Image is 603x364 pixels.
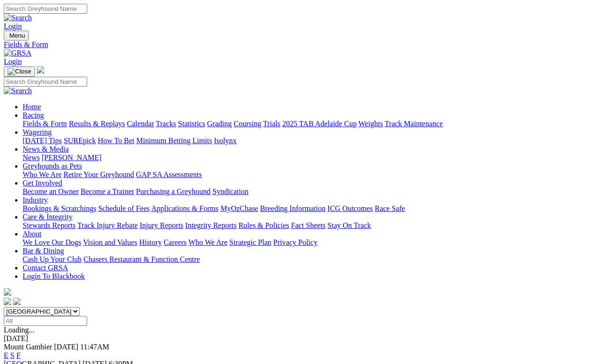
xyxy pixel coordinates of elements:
[151,204,219,212] a: Applications & Forms
[54,343,79,351] span: [DATE]
[9,32,25,39] span: Menu
[4,57,22,65] a: Login
[23,230,41,238] a: About
[23,238,599,247] div: About
[139,221,183,229] a: Injury Reports
[23,137,62,145] a: [DATE] Tips
[23,103,41,111] a: Home
[4,334,599,343] div: [DATE]
[98,204,149,212] a: Schedule of Fees
[37,66,44,73] img: logo-grsa-white.png
[10,351,15,359] a: S
[81,187,134,195] a: Become a Trainer
[23,255,81,263] a: Cash Up Your Club
[238,221,289,229] a: Rules & Policies
[263,120,280,128] a: Trials
[4,326,34,334] span: Loading...
[64,137,96,145] a: SUREpick
[23,170,599,179] div: Greyhounds as Pets
[4,351,8,359] a: E
[23,255,599,264] div: Bar & Dining
[98,137,135,145] a: How To Bet
[23,120,599,128] div: Racing
[23,187,79,195] a: Become an Owner
[23,204,599,213] div: Industry
[136,170,202,178] a: GAP SA Assessments
[23,196,48,204] a: Industry
[188,238,228,246] a: Who We Are
[4,87,32,95] img: Search
[23,187,599,196] div: Get Involved
[4,4,87,14] input: Search
[64,170,134,178] a: Retire Your Greyhound
[163,238,187,246] a: Careers
[260,204,326,212] a: Breeding Information
[375,204,405,212] a: Race Safe
[139,238,162,246] a: History
[178,120,205,128] a: Statistics
[291,221,326,229] a: Fact Sheets
[80,343,109,351] span: 11:47AM
[136,187,211,195] a: Purchasing a Greyhound
[23,221,75,229] a: Stewards Reports
[23,137,599,145] div: Wagering
[4,316,87,326] input: Select date
[220,204,258,212] a: MyOzChase
[282,120,357,128] a: 2025 TAB Adelaide Cup
[23,145,69,153] a: News & Media
[23,238,81,246] a: We Love Our Dogs
[127,120,154,128] a: Calendar
[4,31,29,40] button: Toggle navigation
[234,120,261,128] a: Coursing
[8,68,31,75] img: Close
[83,255,200,263] a: Chasers Restaurant & Function Centre
[4,77,87,87] input: Search
[4,66,35,77] button: Toggle navigation
[327,221,371,229] a: Stay On Track
[212,187,248,195] a: Syndication
[83,238,137,246] a: Vision and Values
[214,137,236,145] a: Isolynx
[23,221,599,230] div: Care & Integrity
[4,40,599,49] a: Fields & Form
[4,22,22,30] a: Login
[156,120,176,128] a: Tracks
[23,154,40,162] a: News
[4,49,32,57] img: GRSA
[23,213,73,221] a: Care & Integrity
[4,14,32,22] img: Search
[273,238,318,246] a: Privacy Policy
[207,120,232,128] a: Grading
[77,221,138,229] a: Track Injury Rebate
[23,111,44,119] a: Racing
[23,162,82,170] a: Greyhounds as Pets
[4,298,11,305] img: facebook.svg
[16,351,21,359] a: F
[13,298,21,305] img: twitter.svg
[23,170,62,178] a: Who We Are
[185,221,236,229] a: Integrity Reports
[229,238,271,246] a: Strategic Plan
[23,128,52,136] a: Wagering
[23,204,96,212] a: Bookings & Scratchings
[4,343,52,351] span: Mount Gambier
[23,264,68,272] a: Contact GRSA
[385,120,443,128] a: Track Maintenance
[23,179,62,187] a: Get Involved
[23,247,64,255] a: Bar & Dining
[23,154,599,162] div: News & Media
[23,272,85,280] a: Login To Blackbook
[23,120,67,128] a: Fields & Form
[327,204,373,212] a: ICG Outcomes
[41,154,101,162] a: [PERSON_NAME]
[136,137,212,145] a: Minimum Betting Limits
[359,120,383,128] a: Weights
[4,288,11,296] img: logo-grsa-white.png
[69,120,125,128] a: Results & Replays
